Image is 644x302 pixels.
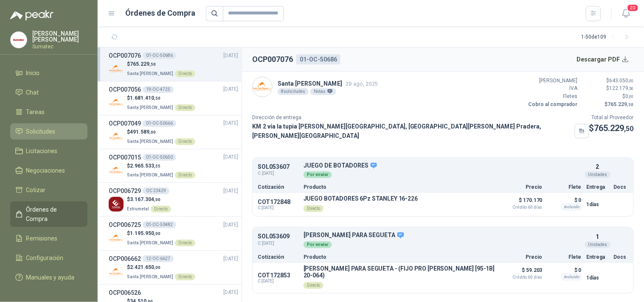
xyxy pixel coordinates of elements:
span: [DATE] [223,52,238,60]
div: 8 solicitudes [278,88,309,95]
div: 12-OC-6627 [143,255,174,262]
img: Company Logo [109,95,124,110]
span: 2.965.533 [130,163,160,169]
p: $ [127,94,195,102]
h3: OCP007049 [109,119,141,128]
span: [DATE] [223,288,238,296]
span: 2.421.650 [130,264,160,270]
span: Manuales y ayuda [26,273,75,282]
a: OCP00705619-OC-4725[DATE] Company Logo$1.681.410,50Santa [PERSON_NAME]Directo [109,85,238,112]
div: 01-OC-50650 [143,154,176,161]
p: $ [127,60,195,68]
span: Tareas [26,107,45,117]
p: Precio [500,254,543,260]
p: Dirección de entrega [252,114,589,122]
span: ,50 [627,102,634,107]
span: 122.179 [610,85,634,91]
span: Santa [PERSON_NAME] [127,274,173,279]
span: 491.589 [130,129,156,135]
div: Notas [310,88,336,95]
div: Directo [175,70,195,77]
span: Santa [PERSON_NAME] [127,71,173,76]
span: Crédito 60 días [500,275,543,280]
p: COT172853 [258,272,298,279]
p: Docs [614,185,628,190]
p: Entrega [587,185,609,190]
p: SOL053607 [258,164,298,170]
a: Tareas [10,104,87,120]
p: Producto [304,185,495,190]
div: Directo [175,104,195,111]
a: Configuración [10,250,87,266]
p: Flete [548,185,582,190]
span: Estrumetal [127,207,149,211]
img: Company Logo [109,62,124,76]
p: Cotización [258,185,298,190]
p: JUEGO DE BOTADORES [304,162,582,170]
div: Directo [151,206,171,213]
span: ,00 [629,78,634,83]
div: Unidades [585,171,611,178]
div: Directo [175,240,195,246]
span: 1.195.950 [130,230,160,236]
img: Company Logo [109,265,124,280]
img: Company Logo [11,32,27,48]
span: 765.229 [594,123,634,133]
div: Incluido [562,204,582,210]
div: 01-OC-50666 [143,120,176,127]
a: OCP00707601-OC-50686[DATE] Company Logo$765.229,50Santa [PERSON_NAME]Directo [109,51,238,78]
span: Solicitudes [26,127,56,136]
a: Remisiones [10,230,87,246]
span: [DATE] [223,85,238,93]
span: 643.050 [610,78,634,84]
p: $ [583,84,634,92]
div: Por enviar [304,241,332,248]
h3: OCP006662 [109,254,141,263]
p: $ [127,229,195,238]
h3: OCP006526 [109,288,141,297]
p: $ 0 [548,195,582,205]
img: Company Logo [109,231,124,246]
span: ,00 [154,231,160,236]
p: IVA [527,84,578,92]
span: 765.229 [130,61,156,67]
p: $ [583,101,634,109]
p: KM 2 vía la tupia [PERSON_NAME][GEOGRAPHIC_DATA], [GEOGRAPHIC_DATA][PERSON_NAME] Pradera , [PERSO... [252,122,571,140]
p: $ [583,92,634,101]
div: 19-OC-4725 [143,86,174,93]
span: [DATE] [223,187,238,195]
span: ,00 [154,265,160,270]
h3: OCP007056 [109,85,141,94]
span: [DATE] [223,255,238,263]
a: Chat [10,84,87,101]
div: Directo [304,282,323,289]
p: 2 [596,162,599,171]
div: Directo [304,205,323,212]
p: [PERSON_NAME] [PERSON_NAME] [32,31,87,42]
p: 1 [596,232,599,241]
a: Cotizar [10,182,87,198]
span: 765.229 [608,101,634,107]
h1: Órdenes de Compra [126,7,196,19]
p: COT172848 [258,199,298,205]
span: [DATE] [223,221,238,229]
button: 20 [619,6,634,21]
p: Producto [304,254,495,260]
div: 01-OC-50686 [296,54,340,64]
a: OCP006729OC 23429[DATE] Company Logo$3.167.304,00EstrumetalDirecto [109,186,238,213]
span: ,55 [154,164,160,168]
span: Órdenes de Compra [26,205,79,224]
span: ,50 [629,86,634,91]
div: Incluido [562,274,582,280]
p: $ [127,263,195,271]
p: $ 0 [548,265,582,275]
span: C: [DATE] [258,205,298,210]
img: Company Logo [109,197,124,212]
span: Remisiones [26,234,58,243]
span: Chat [26,88,39,97]
p: 1 días [587,199,609,210]
a: Solicitudes [10,123,87,140]
span: Crédito 60 días [500,205,543,210]
span: Santa [PERSON_NAME] [127,105,173,110]
span: 0 [626,93,634,99]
